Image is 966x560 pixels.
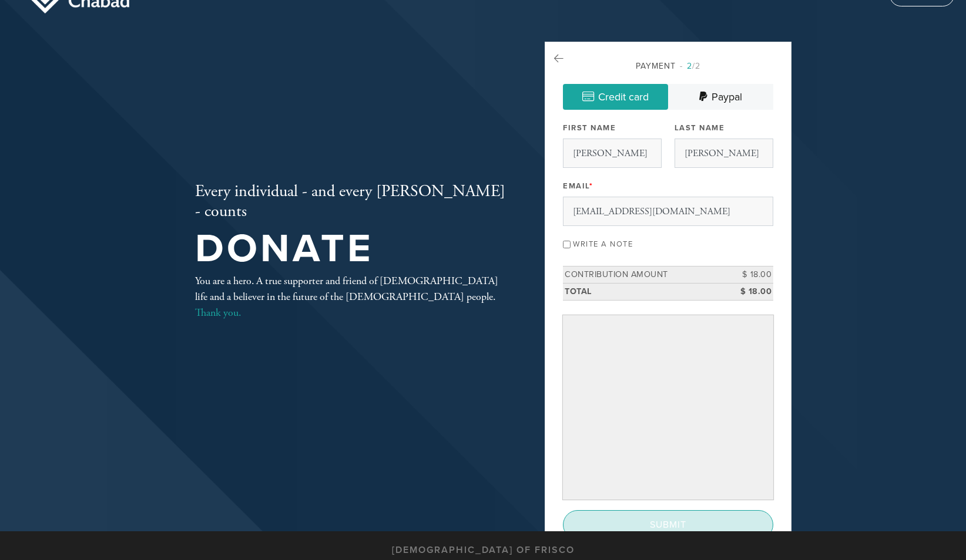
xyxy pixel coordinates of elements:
[563,60,773,72] div: Payment
[195,306,241,319] a: Thank you.
[675,123,725,133] label: Last Name
[563,283,720,300] td: Total
[565,318,771,497] iframe: Secure payment input frame
[392,545,575,556] h3: [DEMOGRAPHIC_DATA] of Frisco
[573,239,633,249] label: Write a note
[563,266,720,284] td: Contribution Amount
[195,273,507,321] div: You are a hero. A true supporter and friend of [DEMOGRAPHIC_DATA] life and a believer in the futu...
[563,510,773,539] input: Submit
[195,230,507,268] h1: Donate
[195,182,507,221] h2: Every individual - and every [PERSON_NAME] - counts
[687,61,692,71] span: 2
[563,123,616,133] label: First Name
[563,181,593,191] label: Email
[720,283,773,300] td: $ 18.00
[589,181,593,191] span: This field is required.
[720,266,773,284] td: $ 18.00
[668,84,773,110] a: Paypal
[680,61,700,71] span: /2
[563,84,668,110] a: Credit card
